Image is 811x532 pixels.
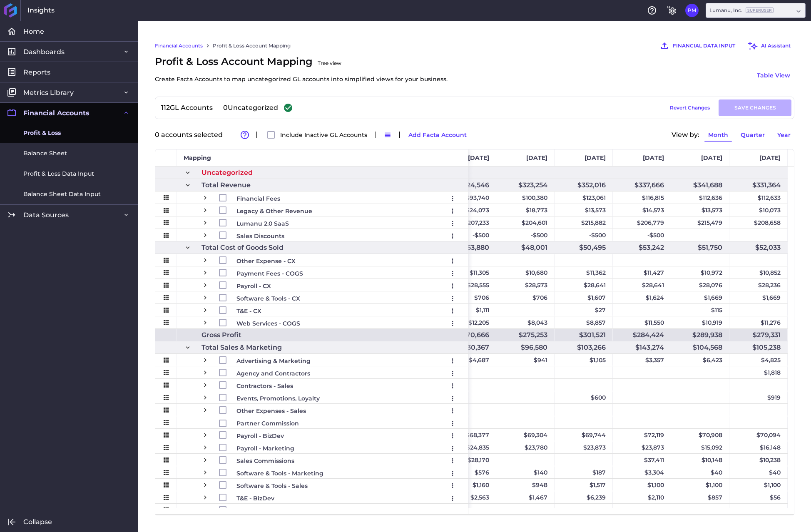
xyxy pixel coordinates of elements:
div: $16,148 [729,441,788,453]
div: Dropdown select [706,3,806,18]
button: Help [645,4,659,17]
div: $52,033 [729,241,788,254]
div: $105,238 [729,341,788,353]
ins: Tree view [318,60,341,66]
div: $28,076 [671,279,729,291]
button: Quarter [737,128,769,142]
span: Profit & Loss Data Input [23,169,94,178]
div: $11,276 [729,316,788,328]
div: Press SPACE to select this row. [155,429,468,441]
span: Profit & Loss Account Mapping [155,54,448,84]
div: $116,815 [613,191,671,204]
div: $1,818 [729,366,788,378]
span: Partner Commission [236,418,299,429]
button: Revert Changes [666,99,714,116]
div: $10,919 [671,316,729,328]
div: $112,633 [729,191,788,204]
div: $706 [496,291,555,303]
span: Web Services - COGS [236,318,300,329]
button: User Menu [446,254,459,268]
div: $28,236 [729,279,788,291]
div: Press SPACE to select this row. [155,416,468,429]
div: $2,110 [613,491,671,503]
button: General Settings [665,4,679,17]
div: $23,873 [555,441,613,453]
span: Financial Fees [236,193,280,204]
div: $37,411 [613,454,671,466]
button: FINANCIAL DATA INPUT [656,37,739,54]
div: $1,100 [671,479,729,491]
div: $919 [729,391,788,403]
div: $11,362 [555,266,613,278]
div: $6,423 [671,354,729,366]
div: $96,580 [496,341,555,353]
div: $100,380 [496,191,555,204]
div: $53,242 [613,241,671,254]
div: $208,658 [729,216,788,229]
span: Reports [23,68,50,77]
div: $8,043 [496,316,555,328]
span: Total Cost of Goods Sold [202,242,284,254]
div: $941 [496,354,555,366]
div: $857 [671,491,729,503]
div: $40 [671,466,729,478]
div: $70,908 [671,429,729,441]
div: $18,773 [496,204,555,216]
div: $28,641 [555,279,613,291]
div: $140 [496,466,555,478]
div: $14,573 [613,204,671,216]
p: Create Facta Accounts to map uncategorized GL accounts into simplified views for your business. [155,74,448,84]
div: $48,001 [496,241,555,254]
span: Agency and Contractors [236,368,310,379]
div: $1,517 [555,479,613,491]
span: Home [23,27,44,36]
span: Sales Discounts [236,230,284,242]
button: User Menu [446,467,459,480]
button: AI Assistant [744,37,794,54]
div: Press SPACE to select this row. [155,466,468,479]
div: Lumanu, Inc. [709,7,774,14]
div: $10,680 [496,266,555,278]
button: User Menu [446,304,459,318]
div: -$500 [613,229,671,241]
button: User Menu [446,392,459,405]
div: $69,304 [496,429,555,441]
div: Press SPACE to select this row. [155,191,468,204]
div: Press SPACE to select this row. [155,441,468,454]
div: Press SPACE to select this row. [155,229,468,241]
div: $275,253 [496,329,555,341]
div: $123,061 [555,191,613,204]
button: User Menu [446,292,459,305]
div: $337,666 [613,179,671,191]
div: Press SPACE to select this row. [155,354,468,366]
div: Press SPACE to select this row. [155,316,468,329]
div: $8,857 [555,316,613,328]
div: Press SPACE to select this row. [155,304,468,316]
span: Software & Tools - Marketing [236,467,323,479]
span: Payroll - CX [236,280,271,292]
button: Year [774,128,794,142]
div: $28,573 [496,279,555,291]
div: Press SPACE to select this row. [155,204,468,216]
span: View by: [672,132,699,138]
div: $215,479 [671,216,729,229]
div: $23,780 [496,441,555,453]
div: $1,100 [613,479,671,491]
div: $279,331 [729,329,788,341]
div: $323,254 [496,179,555,191]
div: $3,357 [613,354,671,366]
div: $1,669 [729,291,788,303]
span: Financial Accounts [23,109,90,117]
button: User Menu [446,404,459,418]
div: $115 [671,304,729,316]
div: 112 GL Accounts [158,104,213,111]
div: $11,550 [613,316,671,328]
button: User Menu [446,192,459,205]
button: User Menu [446,417,459,430]
div: $50,495 [555,241,613,254]
div: $187 [555,466,613,478]
a: Financial Accounts [155,42,203,50]
div: $289,938 [671,329,729,341]
div: $10,852 [729,266,788,278]
div: $1,607 [555,291,613,303]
